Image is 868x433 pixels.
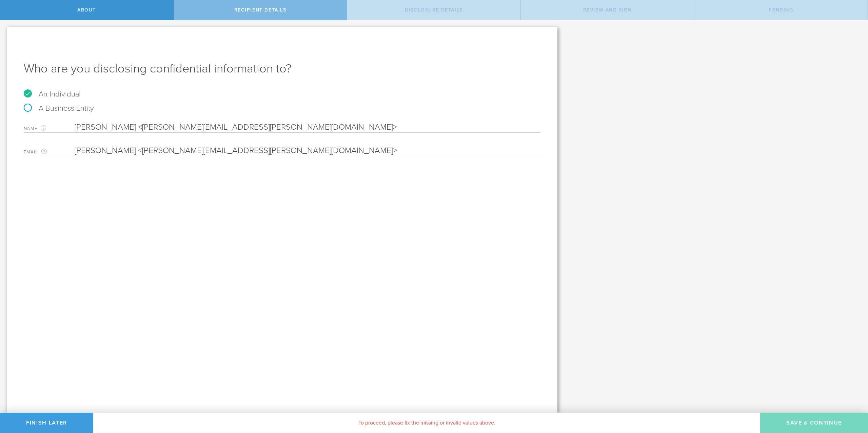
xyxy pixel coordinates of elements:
input: Required [75,122,540,132]
span: Recipient details [234,7,287,13]
label: Name [24,125,75,132]
label: A Business Entity [24,104,94,113]
span: Pending [769,7,793,13]
h1: Who are you disclosing confidential information to? [24,61,540,77]
span: About [77,7,96,13]
div: To proceed, please fix the missing or invalid values above. [93,413,760,433]
span: Disclosure details [405,7,463,13]
input: Required [75,146,537,156]
button: Save & Continue [760,413,868,433]
label: An Individual [24,90,81,99]
label: Email [24,148,75,156]
span: Review and sign [583,7,632,13]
